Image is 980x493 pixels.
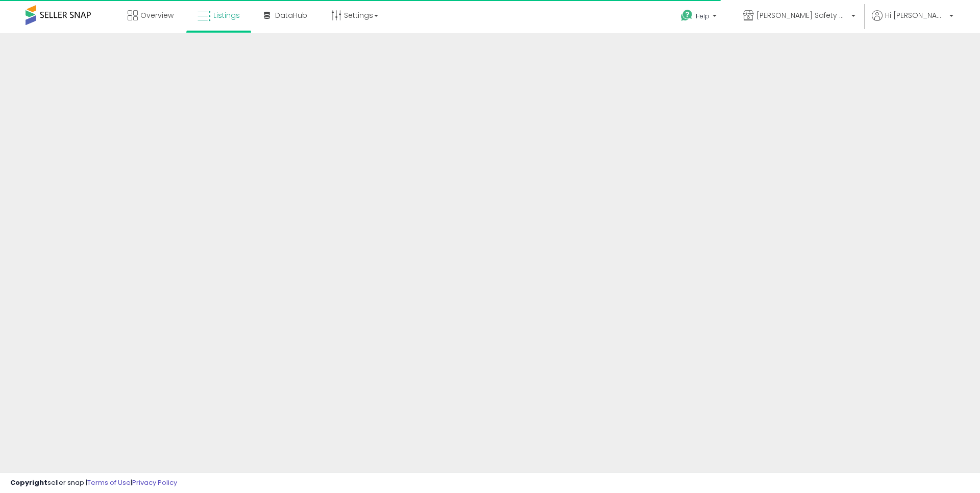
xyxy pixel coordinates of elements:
[680,9,693,22] i: Get Help
[756,10,848,20] span: [PERSON_NAME] Safety & Supply
[872,10,953,33] a: Hi [PERSON_NAME]
[673,2,727,33] a: Help
[140,10,174,20] span: Overview
[885,10,946,20] span: Hi [PERSON_NAME]
[275,10,307,20] span: DataHub
[213,10,240,20] span: Listings
[696,12,709,20] span: Help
